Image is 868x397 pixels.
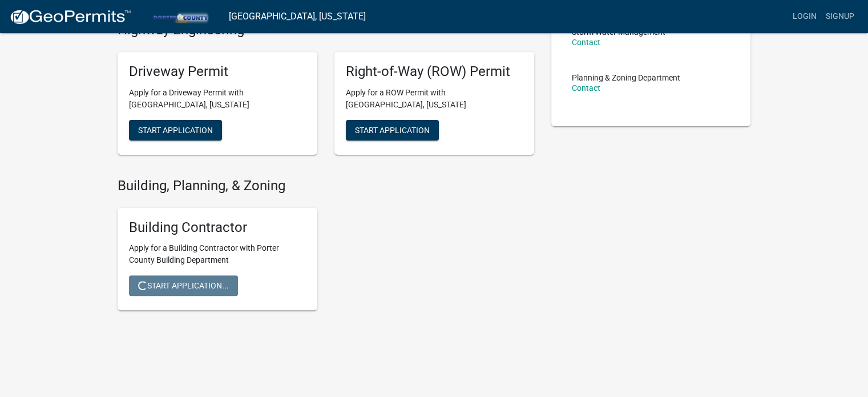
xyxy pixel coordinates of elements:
[821,6,859,27] a: Signup
[118,178,534,194] h4: Building, Planning, & Zoning
[572,38,600,47] a: Contact
[572,28,665,36] p: Storm Water Management
[229,7,366,26] a: [GEOGRAPHIC_DATA], [US_STATE]
[788,6,821,27] a: Login
[129,63,306,80] h5: Driveway Permit
[129,242,306,266] p: Apply for a Building Contractor with Porter County Building Department
[138,125,213,134] span: Start Application
[129,219,306,236] h5: Building Contractor
[346,87,523,111] p: Apply for a ROW Permit with [GEOGRAPHIC_DATA], [US_STATE]
[355,125,430,134] span: Start Application
[129,275,238,296] button: Start Application...
[129,87,306,111] p: Apply for a Driveway Permit with [GEOGRAPHIC_DATA], [US_STATE]
[129,120,222,141] button: Start Application
[346,120,439,141] button: Start Application
[346,63,523,80] h5: Right-of-Way (ROW) Permit
[138,281,229,290] span: Start Application...
[572,83,600,93] a: Contact
[572,74,680,82] p: Planning & Zoning Department
[140,9,220,24] img: Porter County, Indiana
